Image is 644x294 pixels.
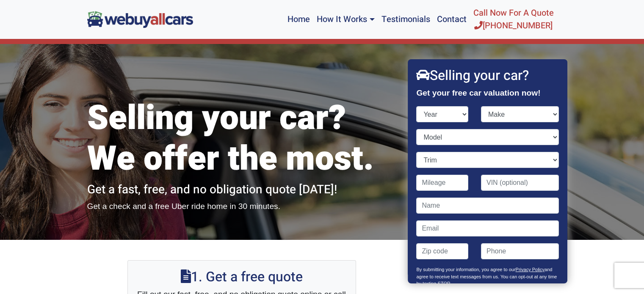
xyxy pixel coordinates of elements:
[417,175,469,191] input: Mileage
[481,243,559,259] input: Phone
[313,3,378,36] a: How It Works
[378,3,434,36] a: Testimonials
[87,183,396,197] h2: Get a fast, free, and no obligation quote [DATE]!
[417,68,559,84] h2: Selling your car?
[481,175,559,191] input: VIN (optional)
[434,3,470,36] a: Contact
[136,269,347,285] h2: 1. Get a free quote
[516,267,544,272] a: Privacy Policy
[470,3,557,36] a: Call Now For A Quote[PHONE_NUMBER]
[87,98,396,179] h1: Selling your car? We offer the most.
[417,220,559,236] input: Email
[417,198,559,214] input: Name
[284,3,313,36] a: Home
[417,266,559,291] p: By submitting your information, you agree to our and agree to receive text messages from us. You ...
[417,88,541,97] strong: Get your free car valuation now!
[87,11,193,27] img: We Buy All Cars in NJ logo
[87,201,396,213] p: Get a check and a free Uber ride home in 30 minutes.
[417,243,469,259] input: Zip code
